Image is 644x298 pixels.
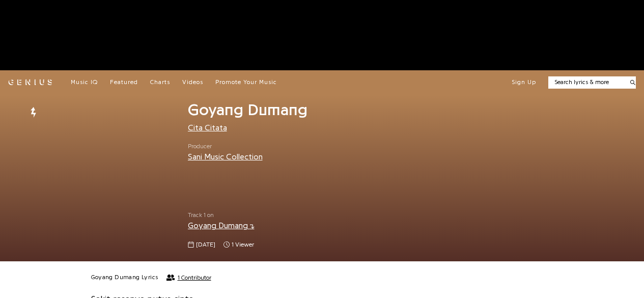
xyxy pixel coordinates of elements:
[182,79,203,85] span: Videos
[188,102,307,118] span: Goyang Dumang
[188,124,227,132] a: Cita Citata
[91,274,158,282] h2: Goyang Dumang Lyrics
[71,78,98,87] a: Music IQ
[110,79,138,85] span: Featured
[166,274,211,281] button: 1 Contributor
[548,78,624,87] input: Search lyrics & more
[188,211,384,220] span: Track 1 on
[223,240,254,249] span: 1 viewer
[178,274,211,281] span: 1 Contributor
[110,78,138,87] a: Featured
[512,78,536,87] button: Sign Up
[150,78,170,87] a: Charts
[188,142,263,151] span: Producer
[188,153,263,161] a: Sani Music Collection
[188,222,255,230] a: Goyang Dumang
[232,240,254,249] span: 1 viewer
[182,78,203,87] a: Videos
[215,79,277,85] span: Promote Your Music
[150,79,170,85] span: Charts
[215,78,277,87] a: Promote Your Music
[196,240,215,249] span: [DATE]
[71,79,98,85] span: Music IQ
